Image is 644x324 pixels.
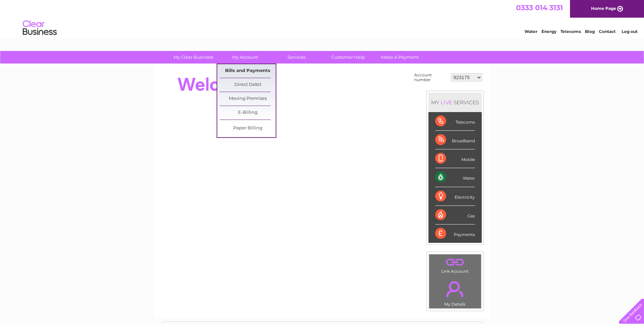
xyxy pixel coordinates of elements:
[220,92,276,106] a: Moving Premises
[516,3,563,12] a: 0333 014 3131
[269,51,325,64] a: Services
[372,51,428,64] a: Make A Payment
[435,206,475,224] div: Gas
[435,187,475,206] div: Electricity
[435,224,475,243] div: Payments
[431,277,479,301] a: .
[435,168,475,187] div: Water
[622,29,638,34] a: Log out
[541,29,556,34] a: Energy
[435,131,475,149] div: Broadband
[435,112,475,131] div: Telecoms
[320,51,376,64] a: Customer Help
[560,29,581,34] a: Telecoms
[429,275,481,309] td: My Details
[431,256,479,268] a: .
[412,71,449,84] td: Account number
[220,122,276,135] a: Paper Billing
[220,78,276,92] a: Direct Debit
[525,29,537,34] a: Water
[428,93,482,112] div: MY SERVICES
[220,64,276,78] a: Bills and Payments
[585,29,595,34] a: Blog
[165,51,221,64] a: My Clear Business
[599,29,615,34] a: Contact
[162,4,483,33] div: Clear Business is a trading name of Verastar Limited (registered in [GEOGRAPHIC_DATA] No. 3667643...
[22,18,57,38] img: logo.png
[435,149,475,168] div: Mobile
[429,254,481,275] td: Link Account
[217,51,273,64] a: My Account
[439,99,454,106] div: LIVE
[220,106,276,120] a: E-Billing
